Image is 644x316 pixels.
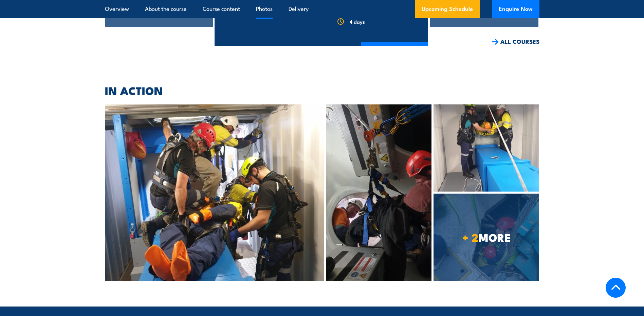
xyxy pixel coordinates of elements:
[492,38,539,45] a: ALL COURSES
[462,229,478,245] strong: + 2
[105,104,325,281] img: Global Wind Organisation Advanced Rescue TRAINING
[434,194,539,281] a: + 2MORE
[326,104,431,281] img: FSA – TRAINING IN ACTION 1
[350,18,365,25] span: 4 days
[434,232,539,242] span: MORE
[361,42,428,60] a: COURSE DETAILS
[434,104,539,192] img: GWO Rescue
[105,85,539,95] h2: IN ACTION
